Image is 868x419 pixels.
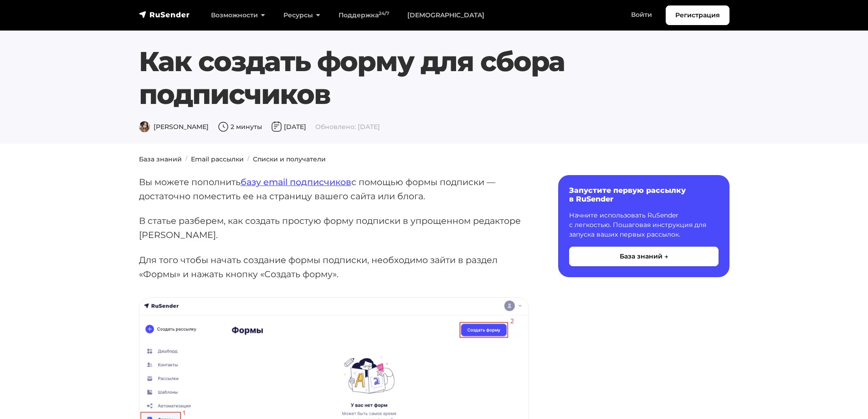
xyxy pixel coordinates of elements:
[191,155,244,163] a: Email рассылки
[271,121,282,132] img: Дата публикации
[315,123,380,131] span: Обновлено: [DATE]
[398,6,493,25] a: [DEMOGRAPHIC_DATA]
[241,176,351,187] a: базу email подписчиков
[253,155,326,163] a: Списки и получатели
[569,247,719,266] button: База знаний →
[274,6,329,25] a: Ресурсы
[218,123,262,131] span: 2 минуты
[569,211,719,239] p: Начните использовать RuSender с легкостью. Пошаговая инструкция для запуска ваших первых рассылок.
[379,10,389,16] sup: 24/7
[271,123,306,131] span: [DATE]
[139,123,209,131] span: [PERSON_NAME]
[139,253,529,281] p: Для того чтобы начать создание формы подписки, необходимо зайти в раздел «Формы» и нажать кнопку ...
[139,175,529,203] p: Вы можете пополнить с помощью формы подписки — достаточно поместить ее на страницу вашего сайта и...
[569,186,719,203] h6: Запустите первую рассылку в RuSender
[329,6,398,25] a: Поддержка24/7
[622,5,661,24] a: Войти
[134,155,735,164] nav: breadcrumb
[139,10,190,19] img: RuSender
[666,5,729,25] a: Регистрация
[139,214,529,242] p: В статье разберем, как создать простую форму подписки в упрощенном редакторе [PERSON_NAME].
[202,6,274,25] a: Возможности
[218,121,229,132] img: Время чтения
[139,155,182,163] a: База знаний
[558,175,729,277] a: Запустите первую рассылку в RuSender Начните использовать RuSender с легкостью. Пошаговая инструк...
[139,45,729,111] h1: Как создать форму для сбора подписчиков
